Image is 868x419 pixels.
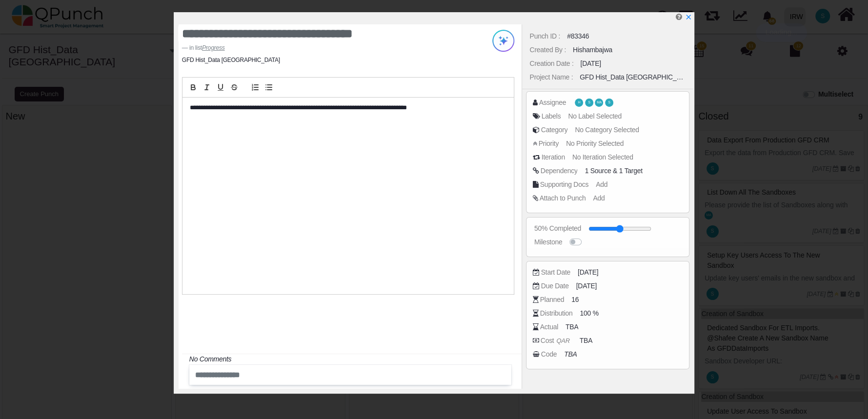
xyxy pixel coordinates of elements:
[182,56,280,64] li: GFD Hist_Data [GEOGRAPHIC_DATA]
[756,23,807,42] div: Loading...
[685,14,692,20] svg: x
[675,13,682,20] i: Edit Punch
[685,13,692,21] a: x
[189,355,231,363] i: No Comments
